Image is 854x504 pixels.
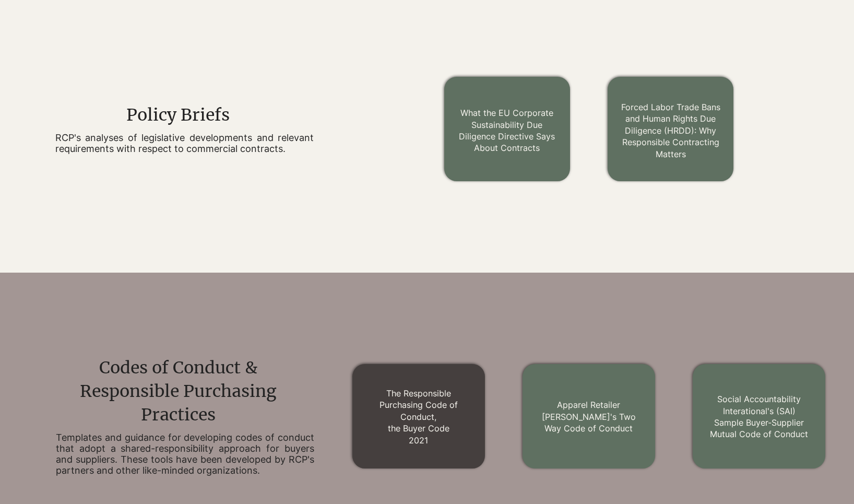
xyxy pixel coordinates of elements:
span: Templates and guidance for developing codes of conduct that adopt a shared-responsibility approac... [56,432,314,476]
a: Forced Labor Trade Bans and Human Rights Due Diligence (HRDD): Why Responsible Contracting Matters [621,102,720,159]
span: Codes of Conduct & Responsible Purchasing Practices [80,357,276,425]
a: Social Accountability Interational's (SAI)Sample Buyer-Supplier Mutual Code of Conduct [710,394,808,439]
p: RCP's analyses of legislative developments and relevant requirements with respect to commercial c... [55,132,314,154]
a: The Responsible Purchasing Code of Conduct,the Buyer Code2021 [379,388,458,446]
span: Policy Briefs [126,104,230,125]
a: What the EU Corporate Sustainability Due Diligence Directive Says About Contracts [459,108,555,153]
a: Apparel Retailer [PERSON_NAME]'s Two Way Code of Conduct [542,400,636,433]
